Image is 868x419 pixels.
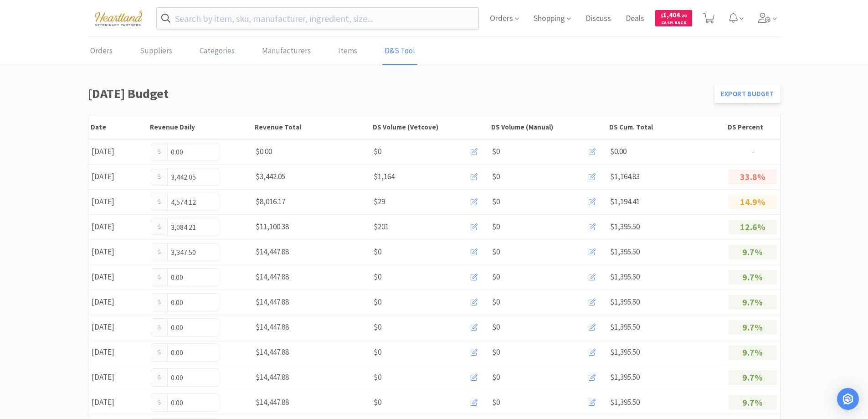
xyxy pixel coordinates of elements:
[610,247,640,257] span: $1,395.50
[88,343,148,362] div: [DATE]
[373,123,487,131] div: DS Volume (Vetcove)
[150,123,250,131] div: Revenue Daily
[492,221,500,233] span: $0
[729,395,777,410] p: 9.7%
[88,368,148,387] div: [DATE]
[661,13,663,19] span: $
[256,397,289,407] span: $14,447.88
[655,6,692,31] a: $1,404.20Cash Back
[492,321,500,333] span: $0
[374,271,381,283] span: $0
[729,195,777,209] p: 14.9%
[609,123,723,131] div: DS Cum. Total
[256,171,285,181] span: $3,442.05
[256,297,289,307] span: $14,447.88
[256,322,289,332] span: $14,447.88
[729,370,777,385] p: 9.7%
[714,85,781,103] a: Export Budget
[492,271,500,283] span: $0
[374,346,381,358] span: $0
[492,296,500,308] span: $0
[374,171,395,183] span: $1,164
[88,217,148,236] div: [DATE]
[88,5,149,31] img: cad7bdf275c640399d9c6e0c56f98fd2_10.png
[256,347,289,357] span: $14,447.88
[88,243,148,261] div: [DATE]
[661,10,687,19] span: 1,404
[256,222,289,232] span: $11,100.38
[661,21,687,26] span: Cash Back
[729,220,777,234] p: 12.6%
[382,37,417,65] a: D&S Tool
[374,296,381,308] span: $0
[610,171,640,181] span: $1,164.83
[138,37,175,65] a: Suppliers
[88,142,148,161] div: [DATE]
[610,322,640,332] span: $1,395.50
[374,321,381,333] span: $0
[492,396,500,409] span: $0
[728,123,778,131] div: DS Percent
[837,388,859,410] div: Open Intercom Messenger
[610,372,640,382] span: $1,395.50
[729,345,777,360] p: 9.7%
[374,196,385,208] span: $29
[492,246,500,258] span: $0
[729,320,777,335] p: 9.7%
[492,171,500,183] span: $0
[256,146,272,156] span: $0.00
[610,146,627,156] span: $0.00
[610,222,640,232] span: $1,395.50
[255,123,369,131] div: Revenue Total
[88,318,148,336] div: [DATE]
[91,123,145,131] div: Date
[88,83,709,104] h1: [DATE] Budget
[729,270,777,285] p: 9.7%
[256,197,285,207] span: $8,016.17
[256,372,289,382] span: $14,447.88
[336,37,360,65] a: Items
[582,15,615,23] a: Discuss
[492,145,500,158] span: $0
[88,293,148,311] div: [DATE]
[492,371,500,383] span: $0
[729,245,777,259] p: 9.7%
[492,196,500,208] span: $0
[610,297,640,307] span: $1,395.50
[374,145,381,158] span: $0
[256,247,289,257] span: $14,447.88
[88,37,115,65] a: Orders
[374,246,381,258] span: $0
[491,123,605,131] div: DS Volume (Manual)
[729,170,777,184] p: 33.8%
[622,15,648,23] a: Deals
[610,197,640,207] span: $1,194.41
[88,268,148,286] div: [DATE]
[88,167,148,186] div: [DATE]
[610,347,640,357] span: $1,395.50
[256,272,289,282] span: $14,447.88
[610,397,640,407] span: $1,395.50
[610,272,640,282] span: $1,395.50
[374,396,381,409] span: $0
[197,37,237,65] a: Categories
[729,295,777,310] p: 9.7%
[729,145,777,158] p: -
[157,8,479,29] input: Search by item, sku, manufacturer, ingredient, size...
[88,393,148,412] div: [DATE]
[260,37,313,65] a: Manufacturers
[374,371,381,383] span: $0
[680,13,687,19] span: . 20
[88,192,148,211] div: [DATE]
[374,221,389,233] span: $201
[492,346,500,358] span: $0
